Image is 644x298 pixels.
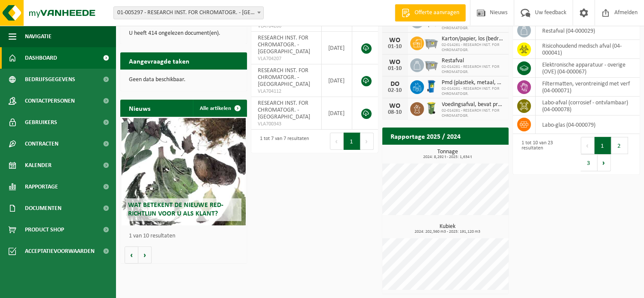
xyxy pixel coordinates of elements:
td: risicohoudend medisch afval (04-000041) [536,40,640,59]
span: Dashboard [25,47,57,69]
a: Offerte aanvragen [395,4,466,21]
div: WO [387,37,404,44]
span: VLA704207 [258,55,315,62]
span: RESEARCH INST. FOR CHROMATOGR. - [GEOGRAPHIC_DATA] [258,100,310,120]
span: 02-014261 - RESEARCH INST. FOR CHROMATOGR. [442,43,505,53]
td: [DATE] [322,97,353,130]
span: 01-005297 - RESEARCH INST. FOR CHROMATOGR. - KORTRIJK [114,7,263,19]
span: Acceptatievoorwaarden [25,240,95,262]
td: labo-afval (corrosief - ontvlambaar) (04-000078) [536,97,640,116]
span: Contactpersonen [25,90,75,112]
button: Next [360,133,374,150]
span: 02-014261 - RESEARCH INST. FOR CHROMATOGR. [442,64,505,75]
div: WO [387,103,404,109]
span: Karton/papier, los (bedrijven) [442,36,505,43]
span: Product Shop [25,219,64,240]
span: Offerte aanvragen [412,9,461,17]
button: Previous [581,137,595,154]
span: Navigatie [25,26,52,47]
button: Previous [330,133,344,150]
div: 01-10 [387,66,404,72]
span: Gebruikers [25,112,57,133]
h3: Kubiek [387,224,509,234]
h2: Nieuws [120,100,159,116]
button: 1 [595,137,611,154]
td: [DATE] [322,64,353,97]
span: Documenten [25,198,61,219]
button: Next [598,154,611,171]
span: 02-014261 - RESEARCH INST. FOR CHROMATOGR. [442,108,505,119]
button: 1 [344,133,360,150]
td: restafval (04-000029) [536,21,640,40]
div: DO [387,81,404,88]
p: Geen data beschikbaar. [129,77,238,83]
img: WB-0140-HPE-GN-50 [424,101,439,116]
span: VLA700343 [258,121,315,128]
img: WB-2500-GAL-GY-01 [424,57,439,72]
div: WO [387,59,404,66]
span: 2024: 8,292 t - 2025: 1,634 t [387,155,509,159]
span: Contracten [25,133,58,155]
span: 02-014261 - RESEARCH INST. FOR CHROMATOGR. [442,86,505,97]
button: 2 [611,137,628,154]
span: VLA704112 [258,88,315,95]
span: Wat betekent de nieuwe RED-richtlijn voor u als klant? [128,202,223,217]
span: Rapportage [25,176,58,198]
td: filtermatten, verontreinigd met verf (04-000071) [536,78,640,97]
td: labo-glas (04-000079) [536,116,640,134]
td: elektronische apparatuur - overige (OVE) (04-000067) [536,59,640,78]
div: 08-10 [387,109,404,116]
span: Voedingsafval, bevat producten van dierlijke oorsprong, onverpakt, categorie 3 [442,101,505,108]
h2: Aangevraagde taken [120,52,198,69]
span: RESEARCH INST. FOR CHROMATOGR. - [GEOGRAPHIC_DATA] [258,35,310,55]
div: 1 tot 7 van 7 resultaten [256,132,309,151]
h2: Rapportage 2025 / 2024 [382,128,470,144]
span: 01-005297 - RESEARCH INST. FOR CHROMATOGR. - KORTRIJK [113,6,264,19]
h3: Tonnage [387,149,509,159]
p: U heeft 414 ongelezen document(en). [129,30,238,36]
span: 2024: 202,560 m3 - 2025: 191,120 m3 [387,230,509,234]
button: 3 [581,154,598,171]
button: Vorige [125,246,138,264]
p: 1 van 10 resultaten [129,233,243,239]
a: Wat betekent de nieuwe RED-richtlijn voor u als klant? [122,118,246,225]
span: RESEARCH INST. FOR CHROMATOGR. - [GEOGRAPHIC_DATA] [258,67,310,88]
div: 1 tot 10 van 23 resultaten [517,136,572,172]
span: VLA704206 [258,23,315,30]
span: Restafval [442,58,505,64]
span: Bedrijfsgegevens [25,69,75,90]
a: Alle artikelen [193,100,246,117]
div: 02-10 [387,88,404,94]
span: Pmd (plastiek, metaal, drankkartons) (bedrijven) [442,79,505,86]
img: WB-2500-GAL-GY-01 [424,35,439,50]
span: Kalender [25,155,52,176]
div: 01-10 [387,44,404,50]
a: Bekijk rapportage [445,144,508,161]
button: Volgende [138,246,152,264]
img: WB-0240-HPE-BE-01 [424,79,439,94]
td: [DATE] [322,32,353,64]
